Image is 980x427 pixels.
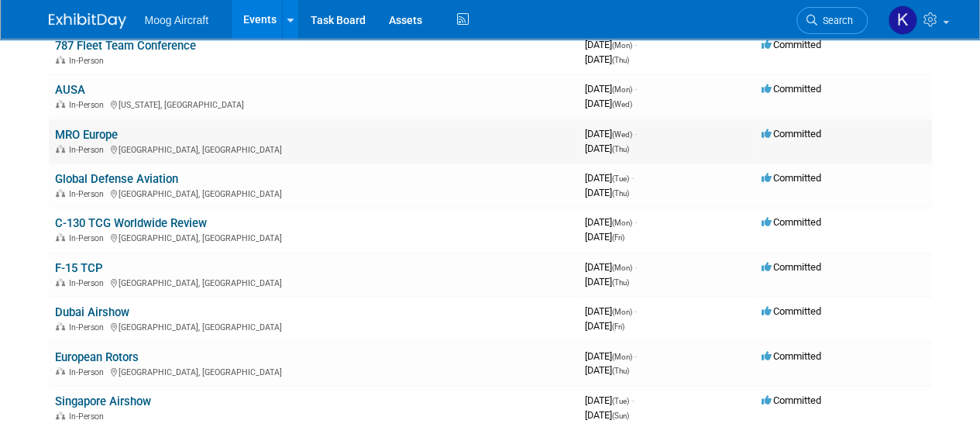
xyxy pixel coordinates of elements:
span: - [634,83,637,95]
span: (Thu) [612,145,629,153]
span: (Thu) [612,367,629,375]
span: (Thu) [612,278,629,287]
a: Dubai Airshow [55,305,129,319]
img: In-Person Event [56,145,65,153]
span: [DATE] [585,276,629,288]
a: MRO Europe [55,128,118,142]
span: [DATE] [585,394,634,406]
span: - [634,39,637,50]
div: [GEOGRAPHIC_DATA], [GEOGRAPHIC_DATA] [55,365,573,377]
span: In-Person [69,100,108,110]
img: In-Person Event [56,233,65,241]
img: In-Person Event [56,189,65,197]
span: - [634,128,637,139]
span: In-Person [69,367,108,377]
span: Committed [762,350,821,362]
a: European Rotors [55,350,139,364]
div: [GEOGRAPHIC_DATA], [GEOGRAPHIC_DATA] [55,231,573,243]
span: - [631,172,634,184]
span: - [634,216,637,228]
img: Kelsey Blackley [888,5,917,35]
img: In-Person Event [56,56,65,64]
a: F-15 TCP [55,261,103,275]
span: Committed [762,128,821,139]
span: [DATE] [585,143,629,154]
span: [DATE] [585,409,629,421]
span: [DATE] [585,216,637,228]
span: In-Person [69,56,108,66]
span: (Thu) [612,56,629,64]
img: In-Person Event [56,100,65,108]
span: Committed [762,394,821,406]
span: In-Person [69,278,108,288]
div: [GEOGRAPHIC_DATA], [GEOGRAPHIC_DATA] [55,320,573,332]
div: [GEOGRAPHIC_DATA], [GEOGRAPHIC_DATA] [55,143,573,155]
span: [DATE] [585,39,637,50]
span: In-Person [69,322,108,332]
img: In-Person Event [56,412,65,419]
span: Search [817,15,853,26]
a: AUSA [55,83,85,97]
span: [DATE] [585,128,637,139]
a: Singapore Airshow [55,394,151,408]
span: (Mon) [612,41,632,50]
span: Committed [762,305,821,317]
span: In-Person [69,412,108,422]
div: [GEOGRAPHIC_DATA], [GEOGRAPHIC_DATA] [55,276,573,288]
span: [DATE] [585,364,629,376]
span: - [634,350,637,362]
span: - [634,261,637,273]
span: In-Person [69,233,108,243]
span: (Wed) [612,100,632,108]
span: Committed [762,261,821,273]
span: [DATE] [585,320,624,332]
a: Global Defense Aviation [55,172,178,186]
span: (Tue) [612,397,629,405]
a: C-130 TCG Worldwide Review [55,216,207,230]
img: ExhibitDay [49,13,126,29]
span: (Thu) [612,189,629,198]
a: Search [796,7,868,34]
span: (Sun) [612,412,629,420]
span: [DATE] [585,261,637,273]
span: (Mon) [612,263,632,272]
div: [US_STATE], [GEOGRAPHIC_DATA] [55,98,573,110]
span: Committed [762,39,821,50]
span: Committed [762,83,821,95]
span: (Tue) [612,174,629,183]
span: (Wed) [612,130,632,139]
span: [DATE] [585,231,624,243]
span: [DATE] [585,305,637,317]
span: (Mon) [612,308,632,316]
span: (Mon) [612,219,632,227]
span: [DATE] [585,83,637,95]
img: In-Person Event [56,322,65,330]
span: (Fri) [612,322,624,331]
div: [GEOGRAPHIC_DATA], [GEOGRAPHIC_DATA] [55,187,573,199]
span: Moog Aircraft [145,14,208,26]
span: - [634,305,637,317]
img: In-Person Event [56,278,65,286]
span: [DATE] [585,350,637,362]
span: [DATE] [585,187,629,198]
span: In-Person [69,145,108,155]
span: [DATE] [585,98,632,109]
span: In-Person [69,189,108,199]
span: [DATE] [585,172,634,184]
span: (Mon) [612,85,632,94]
span: [DATE] [585,53,629,65]
span: - [631,394,634,406]
span: (Mon) [612,353,632,361]
a: 787 Fleet Team Conference [55,39,196,53]
img: In-Person Event [56,367,65,375]
span: Committed [762,216,821,228]
span: (Fri) [612,233,624,242]
span: Committed [762,172,821,184]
